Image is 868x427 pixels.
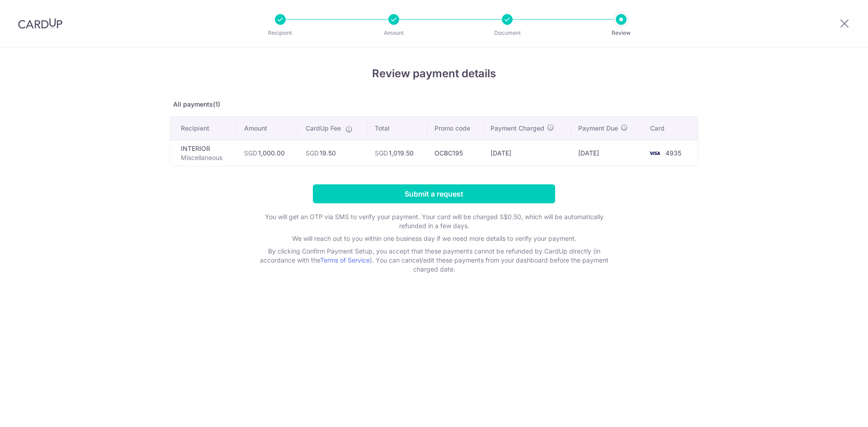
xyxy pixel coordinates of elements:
th: Amount [237,117,299,140]
a: Terms of Service [320,256,370,264]
h4: Review payment details [170,66,698,82]
span: SGD [306,149,319,157]
th: Promo code [427,117,483,140]
iframe: Opens a widget where you can find more information [810,400,859,422]
span: CardUp Fee [306,124,341,133]
td: INTERIOR [170,140,237,166]
td: 1,019.50 [368,140,427,166]
p: All payments(1) [170,100,698,109]
td: [DATE] [571,140,643,166]
th: Card [643,117,698,140]
p: We will reach out to you within one business day if we need more details to verify your payment. [253,234,615,243]
span: SGD [375,149,388,157]
img: <span class="translation_missing" title="translation missing: en.account_steps.new_confirm_form.b... [646,148,664,159]
img: CardUp [18,18,62,29]
span: Payment Charged [491,124,544,133]
input: Submit a request [313,184,555,203]
p: Miscellaneous [181,153,230,162]
td: 19.50 [298,140,367,166]
td: [DATE] [483,140,571,166]
span: SGD [244,149,257,157]
p: By clicking Confirm Payment Setup, you accept that these payments cannot be refunded by CardUp di... [253,247,615,274]
td: 1,000.00 [237,140,299,166]
th: Total [368,117,427,140]
p: You will get an OTP via SMS to verify your payment. Your card will be charged S$0.50, which will ... [253,212,615,230]
span: Payment Due [578,124,618,133]
p: Review [588,28,655,38]
td: OCBC195 [427,140,483,166]
span: 4935 [665,149,681,157]
p: Recipient [247,28,314,38]
p: Document [474,28,541,38]
p: Amount [360,28,427,38]
th: Recipient [170,117,237,140]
